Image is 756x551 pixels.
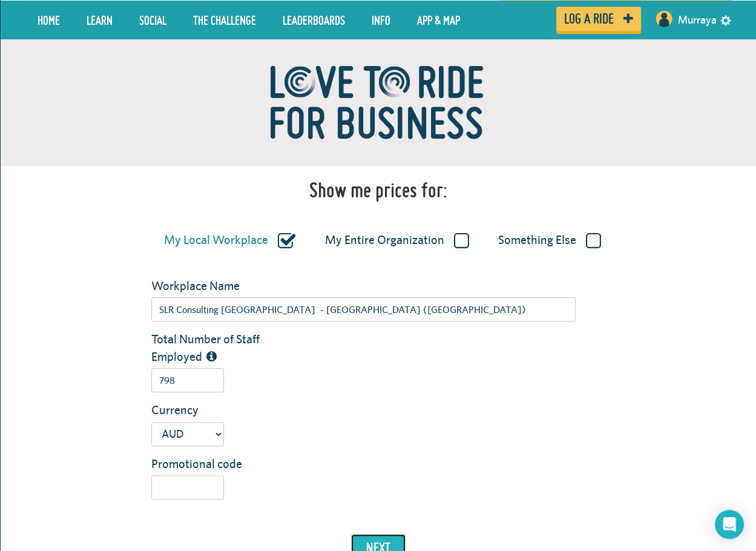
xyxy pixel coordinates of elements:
[408,5,469,35] a: App & Map
[654,9,674,28] img: User profile image
[715,510,744,539] div: Open Intercom Messenger
[142,401,290,419] label: Currency
[142,277,290,295] label: Workplace Name
[28,5,69,35] a: Home
[142,331,290,365] label: Total Number of Staff Employed
[564,13,614,24] span: Log a ride
[77,5,122,35] a: LEARN
[274,5,354,35] a: Leaderboards
[556,7,641,31] a: Log a ride
[720,14,731,25] a: settings drop down toggle
[164,233,296,248] label: My Local Workplace
[130,5,176,35] a: Social
[227,39,530,166] img: ltr_for_biz-e6001c5fe4d5a622ce57f6846a52a92b55b8f49da94d543b329e0189dcabf444.png
[498,233,601,248] label: Something Else
[142,455,290,473] label: Promotional code
[678,5,717,35] a: Murraya
[206,351,217,363] i: The total number of people employed by this organization/workplace, including part time staff.
[363,5,399,35] a: Info
[309,178,447,202] h1: Show me prices for:
[184,5,265,35] a: The Challenge
[325,233,469,248] label: My Entire Organization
